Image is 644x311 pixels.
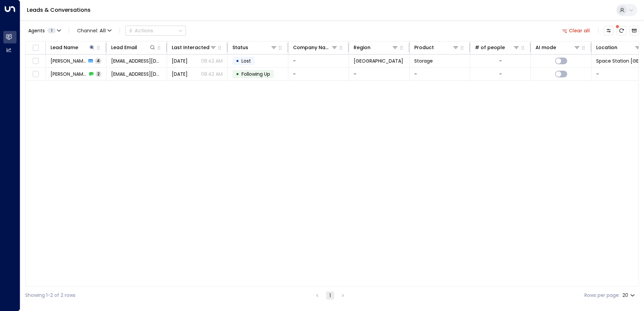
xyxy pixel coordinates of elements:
div: Lead Email [111,43,137,51]
div: # of people [475,43,505,51]
div: Status [232,43,248,51]
button: Customize [604,26,613,35]
p: 08:42 AM [201,58,223,64]
button: page 1 [326,291,334,300]
label: Rows per page: [584,292,620,299]
span: lesclacey@hotmail.com [111,71,162,77]
span: lesclacey@hotmail.com [111,58,162,64]
div: Location [596,43,641,51]
div: - [499,58,502,64]
button: Archived Leads [630,26,639,35]
div: • [236,55,239,67]
td: - [288,68,349,80]
div: AI mode [536,43,580,51]
span: Joan Mitchell [51,58,86,64]
div: AI mode [536,43,556,51]
td: - [288,55,349,67]
span: 1 [47,28,56,33]
span: Lost [241,58,251,64]
div: Last Interacted [172,43,210,51]
span: 2 [96,71,101,77]
button: Agents1 [25,26,63,35]
p: 08:42 AM [201,71,223,77]
span: Aug 03, 2025 [172,71,188,77]
span: All [100,28,106,33]
div: Lead Name [51,43,95,51]
span: Agents [28,28,45,33]
div: Region [354,43,398,51]
span: Joan Mitchell [51,71,87,77]
span: Toggle select all [31,44,40,52]
span: Toggle select row [31,70,40,78]
div: Lead Email [111,43,156,51]
span: Toggle select row [31,57,40,65]
span: 4 [95,58,101,64]
div: 20 [622,290,636,300]
button: Actions [125,26,186,36]
span: Storage [414,58,433,64]
div: # of people [475,43,520,51]
button: Channel:All [74,26,114,35]
a: Leads & Conversations [27,6,91,14]
div: Product [414,43,459,51]
div: Lead Name [51,43,78,51]
div: Actions [128,28,153,34]
div: - [499,71,502,77]
div: • [236,68,239,80]
span: Aug 06, 2025 [172,58,188,64]
div: Location [596,43,617,51]
div: Status [232,43,277,51]
div: Showing 1-2 of 2 rows [25,292,75,299]
div: Button group with a nested menu [125,26,186,36]
div: Company Name [293,43,331,51]
td: - [410,68,470,80]
button: Clear all [559,26,593,35]
div: Region [354,43,371,51]
div: Company Name [293,43,338,51]
div: Last Interacted [172,43,217,51]
nav: pagination navigation [313,291,347,300]
span: London [354,58,403,64]
span: Following Up [241,71,270,77]
td: - [349,68,410,80]
div: Product [414,43,434,51]
span: There are new threads available. Refresh the grid to view the latest updates. [617,26,626,35]
span: Channel: [74,26,114,35]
